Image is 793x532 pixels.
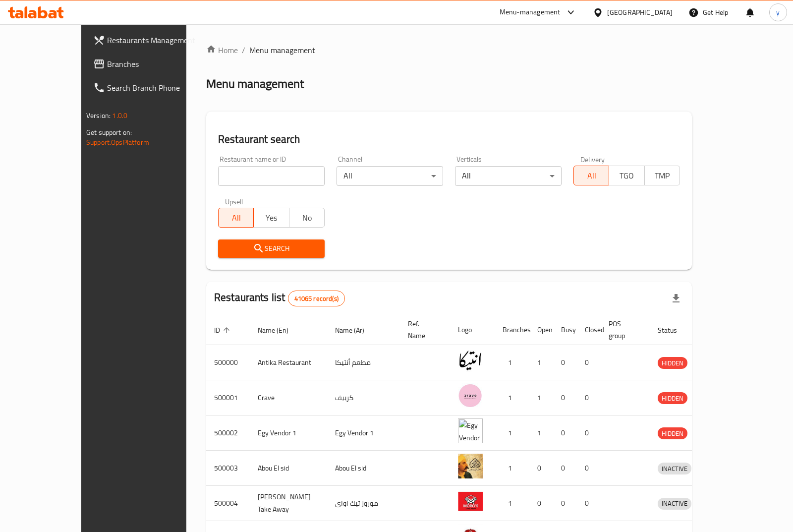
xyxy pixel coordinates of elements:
a: Restaurants Management [85,28,214,52]
td: 1 [495,380,529,415]
td: 1 [529,415,553,451]
img: Antika Restaurant [458,348,483,373]
th: Closed [577,315,601,345]
span: HIDDEN [658,393,687,404]
img: Moro's Take Away [458,489,483,514]
li: / [242,44,245,56]
td: 0 [577,451,601,486]
div: Menu-management [500,6,561,18]
span: Search Branch Phone [107,82,206,94]
span: Ref. Name [408,318,438,342]
td: Antika Restaurant [250,345,327,380]
h2: Restaurant search [218,132,680,147]
td: Crave [250,380,327,415]
h2: Menu management [206,76,304,92]
td: 500002 [206,415,250,451]
td: 1 [529,345,553,380]
td: 0 [577,415,601,451]
a: Branches [85,52,214,76]
span: INACTIVE [658,498,691,509]
span: INACTIVE [658,463,691,474]
td: [PERSON_NAME] Take Away [250,486,327,521]
a: Home [206,44,238,56]
span: All [578,169,605,183]
img: Egy Vendor 1 [458,418,483,443]
span: Restaurants Management [107,34,206,46]
td: 0 [529,486,553,521]
img: Abou El sid [458,454,483,478]
span: TMP [649,169,676,183]
div: HIDDEN [658,357,687,369]
td: 1 [495,415,529,451]
div: INACTIVE [658,498,691,510]
td: 1 [529,380,553,415]
span: Yes [258,211,285,225]
td: Abou El sid [327,451,400,486]
td: 0 [553,451,577,486]
td: 0 [577,486,601,521]
td: 1 [495,486,529,521]
div: [GEOGRAPHIC_DATA] [607,7,673,18]
span: Search [226,242,317,255]
button: Search [218,239,325,258]
span: HIDDEN [658,357,687,369]
button: All [218,208,254,228]
button: TGO [609,166,644,185]
button: All [573,166,609,185]
td: 0 [529,451,553,486]
td: 0 [553,486,577,521]
td: 500003 [206,451,250,486]
th: Logo [450,315,495,345]
td: 0 [553,380,577,415]
td: 0 [553,345,577,380]
th: Open [529,315,553,345]
span: Branches [107,58,206,70]
span: y [776,7,780,18]
button: TMP [644,166,680,185]
h2: Restaurants list [214,290,345,306]
span: Status [658,324,690,336]
span: No [293,211,321,225]
span: HIDDEN [658,428,687,439]
td: 1 [495,345,529,380]
span: Version: [86,109,111,122]
div: All [337,166,443,186]
nav: breadcrumb [206,44,692,56]
span: Menu management [249,44,315,56]
span: 1.0.0 [112,109,127,122]
td: مطعم أنتيكا [327,345,400,380]
td: Egy Vendor 1 [250,415,327,451]
td: 1 [495,451,529,486]
button: No [289,208,325,228]
td: 500004 [206,486,250,521]
div: HIDDEN [658,427,687,439]
input: Search for restaurant name or ID.. [218,166,325,186]
button: Yes [253,208,289,228]
td: 0 [577,345,601,380]
td: 500000 [206,345,250,380]
div: Export file [664,287,688,310]
img: Crave [458,383,483,408]
td: 500001 [206,380,250,415]
td: موروز تيك اواي [327,486,400,521]
span: ID [214,324,233,336]
span: Get support on: [86,126,132,139]
a: Search Branch Phone [85,76,214,100]
span: POS group [609,318,638,342]
span: All [223,211,250,225]
div: Total records count [288,291,345,306]
div: All [455,166,562,186]
td: 0 [577,380,601,415]
label: Upsell [225,198,243,205]
label: Delivery [580,156,605,163]
span: Name (Ar) [335,324,377,336]
a: Support.OpsPlatform [86,136,149,149]
th: Branches [495,315,529,345]
td: Abou El sid [250,451,327,486]
td: 0 [553,415,577,451]
td: كرييف [327,380,400,415]
td: Egy Vendor 1 [327,415,400,451]
span: 41065 record(s) [288,294,344,303]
